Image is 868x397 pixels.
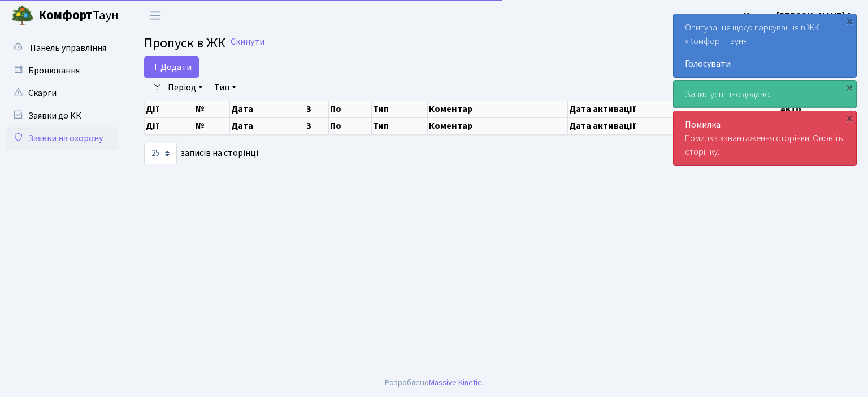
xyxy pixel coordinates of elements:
[744,10,854,22] b: Цитрус [PERSON_NAME] А.
[329,117,371,134] th: По
[141,6,170,25] button: Переключити навігацію
[844,82,855,93] div: ×
[11,5,34,27] img: logo.png
[6,127,119,150] a: Заявки на охорону
[194,101,230,117] th: №
[744,9,854,23] a: Цитрус [PERSON_NAME] А.
[685,119,721,131] strong: Помилка
[372,101,428,117] th: Тип
[6,104,119,127] a: Заявки до КК
[194,117,230,134] th: №
[429,377,481,389] a: Massive Kinetic
[30,42,106,54] span: Панель управління
[230,101,305,117] th: Дата
[230,117,305,134] th: Дата
[568,101,779,117] th: Дата активації
[144,143,258,164] label: записів на сторінці
[568,117,779,134] th: Дата активації
[144,33,225,53] span: Пропуск в ЖК
[38,6,119,25] span: Таун
[674,14,856,77] div: Опитування щодо паркування в ЖК «Комфорт Таун»
[144,143,177,164] select: записів на сторінці
[144,56,199,78] a: Додати
[428,117,568,134] th: Коментар
[674,111,856,165] div: Помилка завантаження сторінки. Оновіть сторінку.
[145,117,194,134] th: Дії
[305,101,329,117] th: З
[151,61,192,73] span: Додати
[372,117,428,134] th: Тип
[38,6,93,24] b: Комфорт
[6,82,119,104] a: Скарги
[685,57,845,71] a: Голосувати
[329,101,371,117] th: По
[163,78,207,97] a: Період
[6,37,119,59] a: Панель управління
[844,15,855,27] div: ×
[305,117,329,134] th: З
[844,112,855,124] div: ×
[210,78,241,97] a: Тип
[6,59,119,82] a: Бронювання
[145,101,194,117] th: Дії
[428,101,568,117] th: Коментар
[231,37,264,47] a: Скинути
[674,81,856,108] div: Запис успішно додано.
[385,377,483,389] div: Розроблено .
